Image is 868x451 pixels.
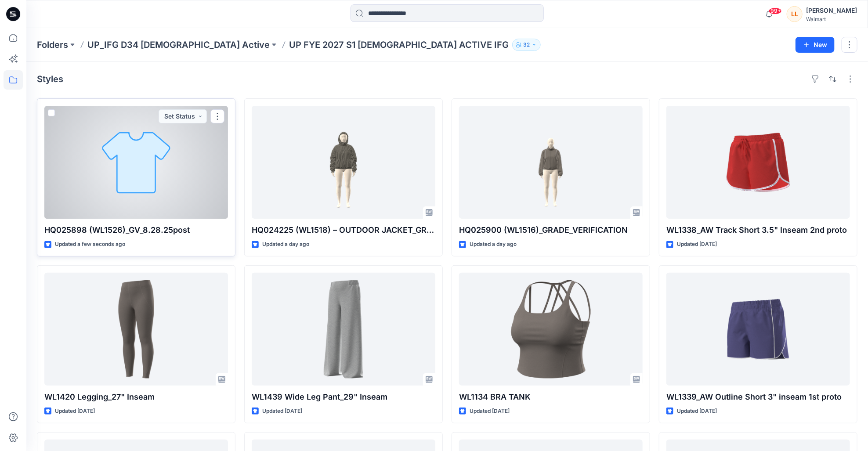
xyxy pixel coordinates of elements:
a: WL1339_AW Outline Short 3" inseam 1st proto [666,273,850,386]
a: WL1134 BRA TANK [459,273,643,386]
div: [PERSON_NAME] [806,5,857,16]
a: Folders [37,39,68,51]
a: WL1338_AW Track Short 3.5" Inseam 2nd proto [666,106,850,219]
a: HQ024225 (WL1518) – OUTDOOR JACKET_GRADE VERIFICATION [252,106,435,219]
p: HQ024225 (WL1518) – OUTDOOR JACKET_GRADE VERIFICATION [252,224,435,236]
p: WL1420 Legging_27" Inseam [44,391,228,403]
p: WL1339_AW Outline Short 3" inseam 1st proto [666,391,850,403]
a: WL1439 Wide Leg Pant_29" Inseam [252,273,435,386]
p: WL1439 Wide Leg Pant_29" Inseam [252,391,435,403]
p: 32 [523,40,530,50]
div: LL [787,6,803,22]
p: Updated [DATE] [262,407,302,416]
p: Updated a day ago [470,240,517,249]
p: HQ025898 (WL1526)_GV_8.28.25post [44,224,228,236]
p: Updated [DATE] [55,407,95,416]
p: HQ025900 (WL1516)_GRADE_VERIFICATION [459,224,643,236]
p: WL1134 BRA TANK [459,391,643,403]
p: Updated a day ago [262,240,309,249]
a: UP_IFG D34 [DEMOGRAPHIC_DATA] Active [87,39,270,51]
h4: Styles [37,74,63,84]
span: 99+ [769,7,782,14]
a: HQ025900 (WL1516)_GRADE_VERIFICATION [459,106,643,219]
p: UP FYE 2027 S1 [DEMOGRAPHIC_DATA] ACTIVE IFG [289,39,509,51]
a: WL1420 Legging_27" Inseam [44,273,228,386]
a: HQ025898 (WL1526)_GV_8.28.25post [44,106,228,219]
p: WL1338_AW Track Short 3.5" Inseam 2nd proto [666,224,850,236]
p: Updated a few seconds ago [55,240,125,249]
p: Updated [DATE] [677,407,717,416]
div: Walmart [806,16,857,22]
p: Updated [DATE] [470,407,510,416]
button: New [796,37,835,53]
button: 32 [512,39,541,51]
p: Updated [DATE] [677,240,717,249]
